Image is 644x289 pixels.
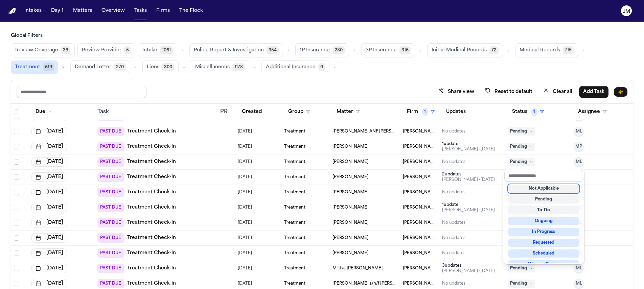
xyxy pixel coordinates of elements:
[508,195,579,203] div: Pending
[508,185,579,193] div: Not Applicable
[508,158,535,166] span: Pending
[508,228,579,236] div: In Progress
[508,217,579,225] div: Ongoing
[508,249,579,258] div: Scheduled
[508,260,579,268] div: Attorney Review
[508,239,579,247] div: Requested
[508,206,579,214] div: To-Do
